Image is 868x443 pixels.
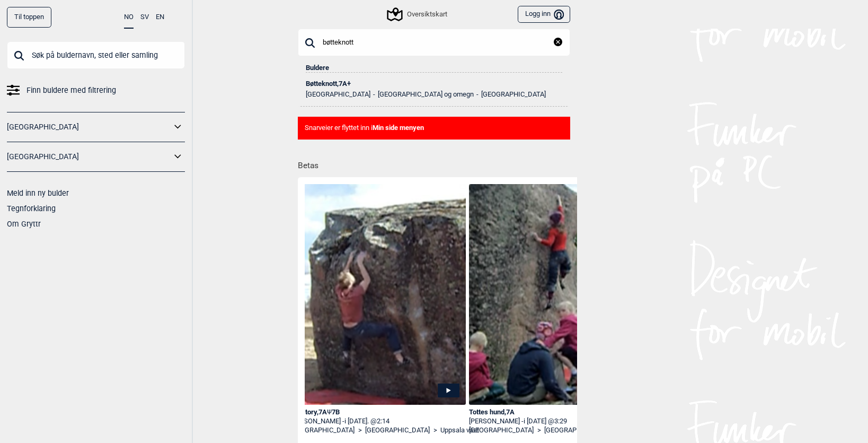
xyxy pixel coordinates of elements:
[290,417,466,426] div: [PERSON_NAME] -
[373,124,424,132] b: Min side menyen
[469,408,645,417] div: Tottes hund , 7A
[156,7,164,28] button: EN
[358,426,362,435] span: >
[124,7,134,29] button: NO
[469,426,534,435] a: [GEOGRAPHIC_DATA]
[524,417,567,425] span: i [DATE] @3:29
[537,426,541,435] span: >
[7,83,185,98] a: Finn buldere med filtrering
[433,426,437,435] span: >
[140,7,149,28] button: SV
[7,189,69,197] a: Meld inn ny bulder
[290,426,355,435] a: [GEOGRAPHIC_DATA]
[7,119,171,135] a: [GEOGRAPHIC_DATA]
[388,8,447,21] div: Oversiktskart
[7,7,51,28] div: Til toppen
[306,91,370,98] li: [GEOGRAPHIC_DATA]
[298,29,570,56] input: Søk på buldernavn, sted eller samling
[7,41,185,69] input: Søk på buldernavn, sted eller samling
[298,153,577,172] h1: Betas
[290,408,466,417] div: Dogstory , 7A 7B
[290,184,466,439] img: Emil pa Dogstory
[7,220,41,228] a: Om Gryttr
[518,6,570,23] button: Logg inn
[7,149,171,164] a: [GEOGRAPHIC_DATA]
[7,204,56,213] a: Tegnforklaring
[440,426,479,435] a: Uppsala väst
[370,91,474,98] li: [GEOGRAPHIC_DATA] og omegn
[306,80,562,88] div: Bøtteknott , 7A+
[306,56,562,73] div: Buldere
[344,417,389,425] span: i [DATE]. @2:14
[474,91,546,98] li: [GEOGRAPHIC_DATA]
[469,184,645,431] img: Christina pa Tottes hund
[298,117,570,140] div: Snarveier er flyttet inn i
[26,83,116,98] span: Finn buldere med filtrering
[365,426,430,435] a: [GEOGRAPHIC_DATA]
[469,417,645,426] div: [PERSON_NAME] -
[327,408,332,416] span: Ψ
[544,426,609,435] a: [GEOGRAPHIC_DATA]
